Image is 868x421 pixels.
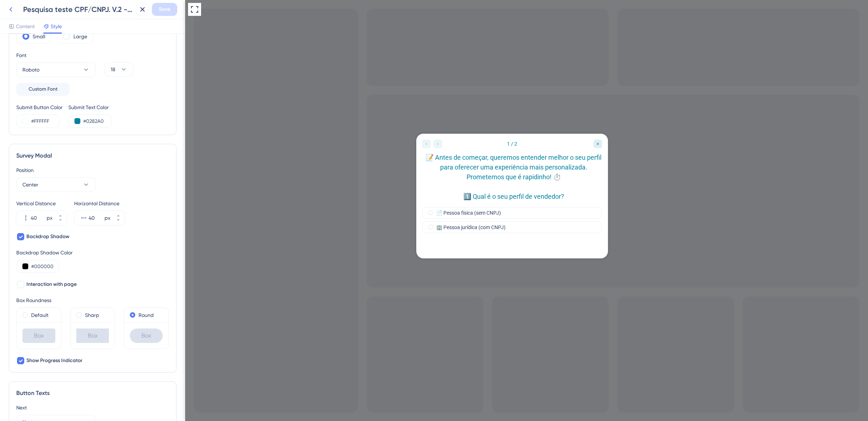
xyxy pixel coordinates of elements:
[54,218,67,225] button: px
[16,403,169,412] div: Next
[26,232,69,241] span: Backdrop Shadow
[74,199,125,208] div: Horizontal Distance
[16,199,67,208] div: Vertical Distance
[16,151,169,160] div: Survey Modal
[16,248,169,257] div: Backdrop Shadow Color
[152,3,177,16] button: Save
[54,211,67,218] button: px
[16,83,70,96] button: Custom Font
[76,328,109,343] div: Box
[16,296,169,305] div: Box Roundness
[159,5,170,14] span: Save
[16,177,96,192] button: Center
[112,211,125,218] button: px
[16,389,169,398] div: Button Texts
[130,328,163,343] div: Box
[16,103,63,112] div: Submit Button Color
[47,214,52,222] div: px
[105,62,133,77] button: 18
[16,166,169,175] div: Position
[139,311,154,319] label: Round
[111,65,115,74] span: 18
[31,311,48,319] label: Default
[51,22,62,31] span: Style
[16,51,96,60] div: Font
[22,65,39,74] span: Roboto
[16,22,35,31] span: Content
[231,134,423,259] iframe: UserGuiding Survey
[26,280,77,289] span: Interaction with page
[29,85,58,94] span: Custom Font
[22,180,38,189] span: Center
[16,63,96,77] button: Roboto
[89,214,103,222] input: px
[33,32,45,41] label: Small
[112,218,125,225] button: px
[68,103,112,112] div: Submit Text Color
[22,328,55,343] div: Box
[26,356,82,365] span: Show Progress Indicator
[31,214,45,222] input: px
[105,214,110,222] div: px
[85,311,99,319] label: Sharp
[73,32,87,41] label: Large
[23,4,133,14] div: Pesquisa teste CPF/CNPJ. V.2 - STG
